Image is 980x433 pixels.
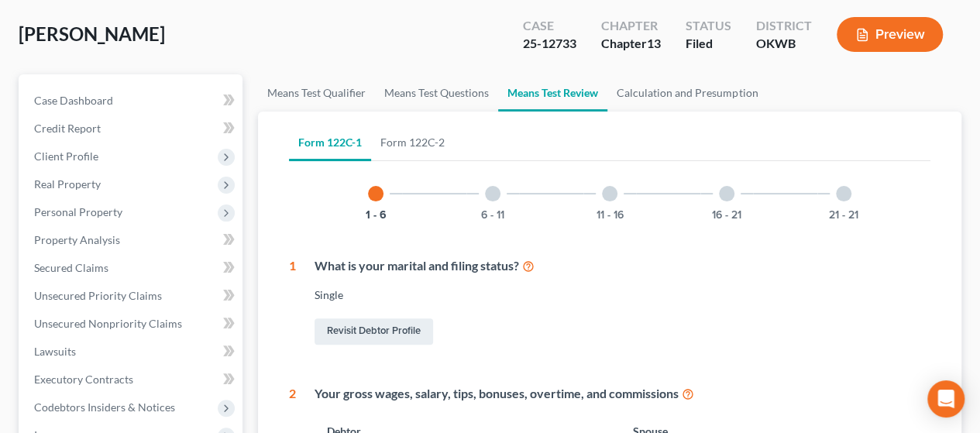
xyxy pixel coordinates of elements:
button: 1 - 6 [366,210,387,221]
a: Secured Claims [22,254,242,282]
div: What is your marital and filing status? [315,257,930,275]
div: Chapter [601,35,661,53]
span: Unsecured Nonpriority Claims [34,317,182,330]
div: Filed [686,35,731,53]
span: Case Dashboard [34,94,113,107]
a: Form 122C-2 [371,124,454,161]
span: Personal Property [34,205,122,218]
a: Means Test Review [498,74,607,112]
a: Calculation and Presumption [607,74,767,112]
span: Real Property [34,177,101,191]
a: Means Test Questions [375,74,498,112]
div: Chapter [601,17,661,35]
a: Unsecured Nonpriority Claims [22,310,242,338]
span: Lawsuits [34,345,76,358]
a: Unsecured Priority Claims [22,282,242,310]
span: 13 [647,36,661,50]
div: Your gross wages, salary, tips, bonuses, overtime, and commissions [315,385,930,403]
div: 1 [289,257,296,348]
a: Form 122C-1 [289,124,371,161]
a: Lawsuits [22,338,242,366]
span: Property Analysis [34,233,120,246]
a: Means Test Qualifier [258,74,375,112]
span: Codebtors Insiders & Notices [34,400,175,414]
button: Preview [837,17,943,52]
a: Property Analysis [22,226,242,254]
a: Credit Report [22,115,242,143]
div: 25-12733 [523,35,576,53]
button: 11 - 16 [597,210,624,221]
a: Executory Contracts [22,366,242,393]
span: Secured Claims [34,261,108,274]
div: Open Intercom Messenger [927,380,965,418]
a: Case Dashboard [22,87,242,115]
span: Unsecured Priority Claims [34,289,162,302]
span: Client Profile [34,149,98,163]
div: OKWB [756,35,812,53]
button: 6 - 11 [481,210,504,221]
span: Credit Report [34,122,101,135]
button: 21 - 21 [829,210,858,221]
div: Single [315,287,930,303]
span: [PERSON_NAME] [19,22,165,45]
button: 16 - 21 [712,210,741,221]
div: Status [686,17,731,35]
span: Executory Contracts [34,373,133,386]
div: Case [523,17,576,35]
a: Revisit Debtor Profile [315,318,433,345]
div: District [756,17,812,35]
